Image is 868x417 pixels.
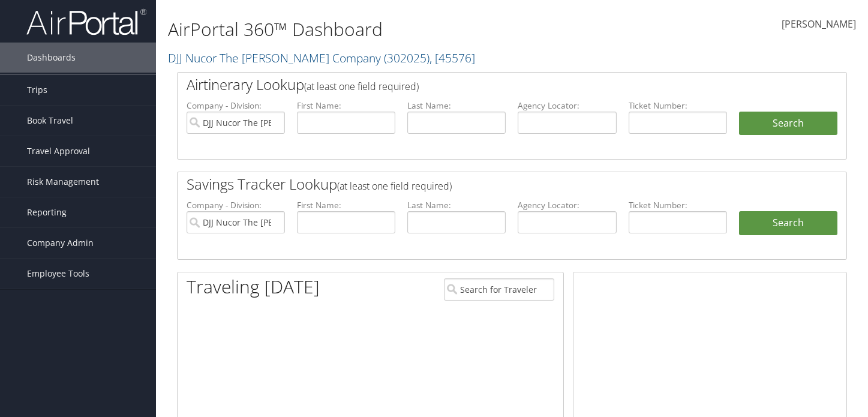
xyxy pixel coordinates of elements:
span: ( 302025 ) [384,50,430,66]
label: Last Name: [407,100,506,112]
span: (at least one field required) [304,80,419,93]
span: Dashboards [27,43,76,73]
label: Ticket Number: [629,100,727,112]
label: First Name: [297,100,395,112]
label: Agency Locator: [518,100,616,112]
span: Book Travel [27,106,73,136]
label: Last Name: [407,199,506,211]
span: Employee Tools [27,259,89,289]
label: Ticket Number: [629,199,727,211]
label: Agency Locator: [518,199,616,211]
a: DJJ Nucor The [PERSON_NAME] Company [168,50,475,66]
button: Search [739,112,837,136]
h2: Airtinerary Lookup [187,74,782,95]
span: Trips [27,75,47,105]
input: Search for Traveler [444,278,554,301]
input: search accounts [187,211,285,233]
a: [PERSON_NAME] [782,6,856,43]
label: Company - Division: [187,100,285,112]
span: Company Admin [27,228,94,258]
span: Reporting [27,197,67,227]
h1: Traveling [DATE] [187,274,320,299]
span: Risk Management [27,167,99,197]
span: , [ 45576 ] [430,50,475,66]
span: (at least one field required) [337,179,452,193]
h2: Savings Tracker Lookup [187,174,782,194]
span: Travel Approval [27,136,90,166]
label: First Name: [297,199,395,211]
a: Search [739,211,837,235]
h1: AirPortal 360™ Dashboard [168,17,627,42]
label: Company - Division: [187,199,285,211]
span: [PERSON_NAME] [782,17,856,31]
img: airportal-logo.png [26,8,146,36]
